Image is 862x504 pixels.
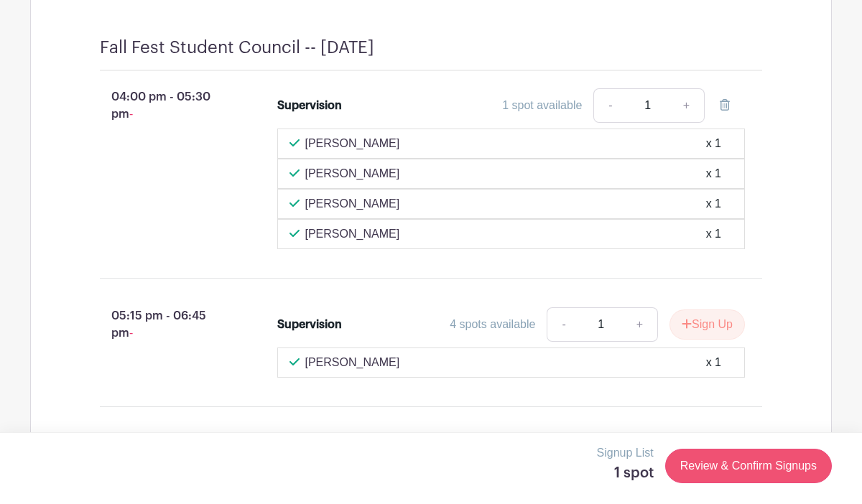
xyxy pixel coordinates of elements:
a: - [547,307,580,342]
p: [PERSON_NAME] [305,354,400,371]
div: x 1 [706,354,721,371]
div: x 1 [706,195,721,213]
div: x 1 [706,165,721,182]
h5: 1 spot [597,465,654,482]
a: Review & Confirm Signups [665,449,832,483]
p: Signup List [597,444,654,462]
a: - [593,88,626,123]
div: Supervision [277,316,342,333]
div: x 1 [706,225,721,243]
p: [PERSON_NAME] [305,225,400,243]
a: + [622,307,658,342]
p: 04:00 pm - 05:30 pm [77,83,254,129]
button: Sign Up [669,309,745,340]
p: 05:15 pm - 06:45 pm [77,302,254,347]
a: + [669,88,705,123]
p: [PERSON_NAME] [305,165,400,182]
h4: Fall Fest Student Council -- [DATE] [100,37,374,58]
div: 1 spot available [502,97,582,114]
span: - [129,327,133,339]
p: [PERSON_NAME] [305,135,400,152]
div: 4 spots available [450,316,535,333]
p: [PERSON_NAME] [305,195,400,213]
div: x 1 [706,135,721,152]
div: Supervision [277,97,342,114]
span: - [129,108,133,120]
